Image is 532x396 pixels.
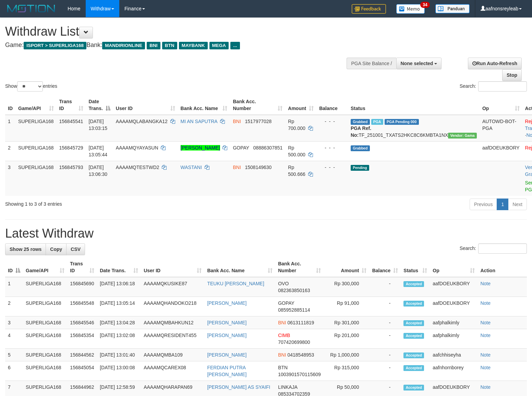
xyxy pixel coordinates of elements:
td: Rp 91,000 [324,297,369,316]
td: 2 [5,141,15,161]
th: ID: activate to sort column descending [5,257,23,277]
span: OVO [278,281,289,286]
span: Copy 082363850163 to clipboard [278,288,310,293]
input: Search: [478,81,527,92]
img: MOTION_logo.png [5,3,57,14]
a: Stop [502,69,522,81]
td: - [369,316,401,329]
input: Search: [478,243,527,254]
td: 156845354 [67,329,97,349]
a: Note [480,320,491,325]
td: [DATE] 13:01:40 [97,349,141,361]
td: - [369,277,401,297]
th: User ID: activate to sort column ascending [141,257,204,277]
a: Show 25 rows [5,243,46,255]
td: AAAAMQCAREX08 [141,361,204,381]
span: Copy 1003901570115609 to clipboard [278,372,321,377]
label: Show entries [5,81,57,92]
span: BNI [147,42,160,49]
label: Search: [460,81,527,92]
a: FERDIAN PUTRA [PERSON_NAME] [207,365,246,377]
th: Bank Acc. Name: activate to sort column ascending [178,95,230,115]
td: 156845690 [67,277,97,297]
span: None selected [401,61,433,66]
span: CSV [71,247,81,252]
th: Status [348,95,480,115]
a: MI AN SAPUTRA [181,119,217,124]
td: AAAAMQRESIDENT455 [141,329,204,349]
td: aafphalkimly [430,329,477,349]
td: - [369,361,401,381]
td: SUPERLIGA168 [15,115,57,142]
td: Rp 1,000,000 [324,349,369,361]
a: Note [480,384,491,390]
span: Vendor URL: https://trx31.1velocity.biz [448,133,477,139]
span: Grabbed [351,145,370,151]
h1: Latest Withdraw [5,227,527,240]
span: Rp 500.000 [288,145,305,157]
span: Copy 085952885114 to clipboard [278,307,310,313]
td: 156844562 [67,349,97,361]
a: Note [480,300,491,306]
span: Show 25 rows [10,247,41,252]
span: Accepted [403,333,424,339]
td: [DATE] 13:00:08 [97,361,141,381]
span: Rp 500.666 [288,165,305,177]
th: Game/API: activate to sort column ascending [15,95,57,115]
td: SUPERLIGA168 [23,316,67,329]
a: Note [480,352,491,358]
td: SUPERLIGA168 [15,141,57,161]
span: Copy 1508149630 to clipboard [245,165,272,170]
th: Action [477,257,527,277]
span: Accepted [403,320,424,326]
span: Accepted [403,281,424,287]
td: [DATE] 13:06:18 [97,277,141,297]
td: aafDOEUKBORY [430,297,477,316]
td: - [369,329,401,349]
span: AAAAMQLABANGKA12 [116,119,168,124]
td: TF_251001_TXATS2HKC8C6KMBTA1NX [348,115,480,142]
div: - - - [319,118,345,125]
span: ISPORT > SUPERLIGA168 [24,42,86,49]
span: Copy [50,247,62,252]
span: Rp 700.000 [288,119,305,131]
a: [PERSON_NAME] [207,320,246,325]
td: SUPERLIGA168 [23,329,67,349]
span: Copy 0418548953 to clipboard [287,352,314,358]
a: CSV [66,243,85,255]
td: SUPERLIGA168 [23,297,67,316]
span: Copy 08886307851 to clipboard [253,145,283,151]
div: Showing 1 to 3 of 3 entries [5,198,217,207]
td: 6 [5,361,23,381]
span: Copy 707420699800 to clipboard [278,339,310,345]
td: SUPERLIGA168 [23,277,67,297]
th: Amount: activate to sort column ascending [285,95,316,115]
td: - [369,349,401,361]
a: Copy [46,243,66,255]
span: Accepted [403,365,424,371]
a: Run Auto-Refresh [468,58,522,69]
td: AUTOWD-BOT-PGA [480,115,522,142]
h1: Withdraw List [5,25,348,38]
td: Rp 300,000 [324,277,369,297]
td: aafchhiseyha [430,349,477,361]
a: WASTANI [181,165,202,170]
span: GOPAY [233,145,249,151]
th: Status: activate to sort column ascending [401,257,430,277]
a: Note [480,281,491,286]
td: - [369,297,401,316]
span: BNI [233,119,241,124]
td: 1 [5,115,15,142]
span: [DATE] 13:03:15 [89,119,108,131]
span: Marked by aafchhiseyha [371,119,383,125]
td: [DATE] 13:05:14 [97,297,141,316]
td: [DATE] 13:04:28 [97,316,141,329]
h4: Game: Bank: [5,42,348,49]
img: Button%20Memo.svg [396,4,425,14]
span: BNI [233,165,241,170]
th: Trans ID: activate to sort column ascending [67,257,97,277]
div: PGA Site Balance / [347,58,396,69]
th: Date Trans.: activate to sort column ascending [97,257,141,277]
td: [DATE] 13:02:08 [97,329,141,349]
span: Copy 0613111819 to clipboard [287,320,314,325]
